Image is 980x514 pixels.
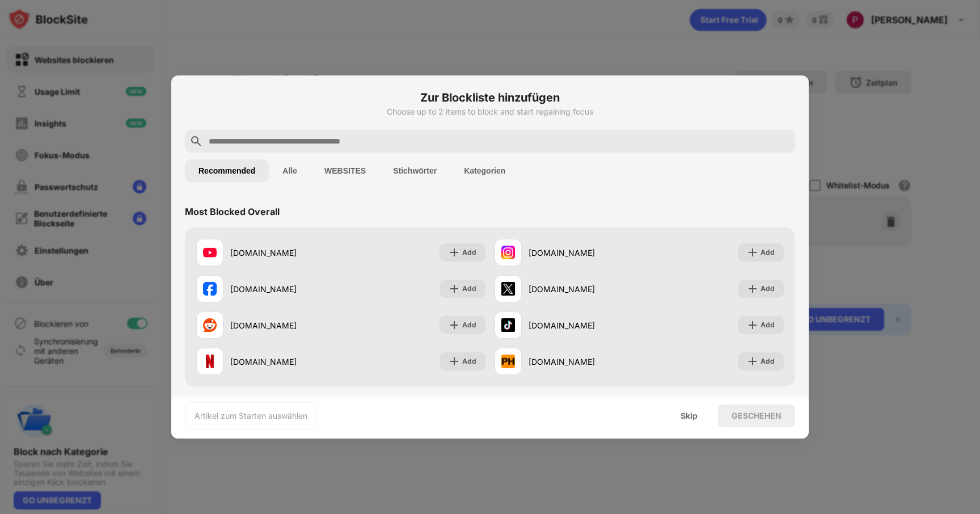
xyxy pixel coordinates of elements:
div: [DOMAIN_NAME] [529,356,639,368]
button: WEBSITES [311,159,379,182]
div: Add [761,283,775,294]
div: [DOMAIN_NAME] [230,247,341,259]
img: favicons [203,318,217,332]
div: Add [462,247,476,258]
div: Add [761,356,775,367]
button: Recommended [185,159,269,182]
img: favicons [501,282,515,296]
div: Add [462,283,476,294]
div: [DOMAIN_NAME] [529,283,639,295]
div: [DOMAIN_NAME] [230,356,341,368]
div: Add [462,356,476,367]
button: Alle [269,159,311,182]
div: [DOMAIN_NAME] [529,319,639,331]
img: search.svg [189,134,203,148]
div: Most Blocked Overall [185,206,280,217]
div: Add [462,319,476,331]
div: [DOMAIN_NAME] [230,283,341,295]
h6: Zur Blockliste hinzufügen [185,89,795,106]
img: favicons [203,355,217,368]
button: Stichwörter [379,159,450,182]
div: Add [761,247,775,258]
div: Add [761,319,775,331]
div: Skip [681,411,698,420]
div: [DOMAIN_NAME] [230,319,341,331]
button: Kategorien [450,159,519,182]
div: GESCHEHEN [732,411,782,420]
div: Choose up to 2 items to block and start regaining focus [185,107,795,116]
div: Artikel zum Starten auswählen [195,410,307,422]
img: favicons [501,318,515,332]
div: [DOMAIN_NAME] [529,247,639,259]
img: favicons [501,355,515,368]
img: favicons [501,246,515,259]
img: favicons [203,246,217,259]
img: favicons [203,282,217,296]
